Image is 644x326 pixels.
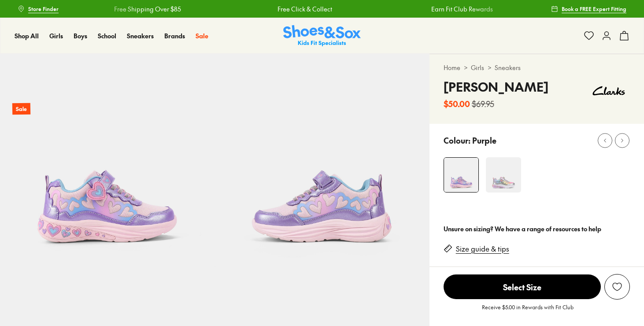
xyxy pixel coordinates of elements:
[196,31,208,41] a: Sale
[444,158,478,192] img: Addison Purple
[215,54,429,268] img: Addison Purple
[98,31,116,41] a: School
[74,31,87,40] span: Boys
[114,4,181,14] a: Free Shipping Over $85
[471,63,484,72] a: Girls
[604,274,630,300] button: Add to Wishlist
[444,63,630,72] div: > >
[472,98,494,110] s: $69.95
[444,98,470,110] b: $50.00
[444,78,548,96] h4: [PERSON_NAME]
[431,4,493,14] a: Earn Fit Club Rewards
[444,224,630,233] div: Unsure on sizing? We have a range of resources to help
[283,25,361,47] a: Shoes & Sox
[164,31,185,40] span: Brands
[18,1,59,17] a: Store Finder
[278,4,332,14] a: Free Click & Collect
[164,31,185,41] a: Brands
[283,25,361,47] img: SNS_Logo_Responsive.svg
[49,31,63,41] a: Girls
[98,31,116,40] span: School
[28,5,59,13] span: Store Finder
[456,244,509,254] a: Size guide & tips
[196,31,208,40] span: Sale
[15,31,39,41] a: Shop All
[588,78,630,104] img: Vendor logo
[49,31,63,40] span: Girls
[472,134,496,146] p: Purple
[12,103,30,115] p: Sale
[495,63,521,72] a: Sneakers
[444,63,460,72] a: Home
[74,31,87,41] a: Boys
[562,5,626,13] span: Book a FREE Expert Fitting
[444,274,601,300] button: Select Size
[444,274,601,299] span: Select Size
[486,157,521,193] img: Addison Rainbow
[127,31,154,41] a: Sneakers
[551,1,626,17] a: Book a FREE Expert Fitting
[444,134,470,146] p: Colour:
[127,31,154,40] span: Sneakers
[15,31,39,40] span: Shop All
[482,303,574,319] p: Receive $5.00 in Rewards with Fit Club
